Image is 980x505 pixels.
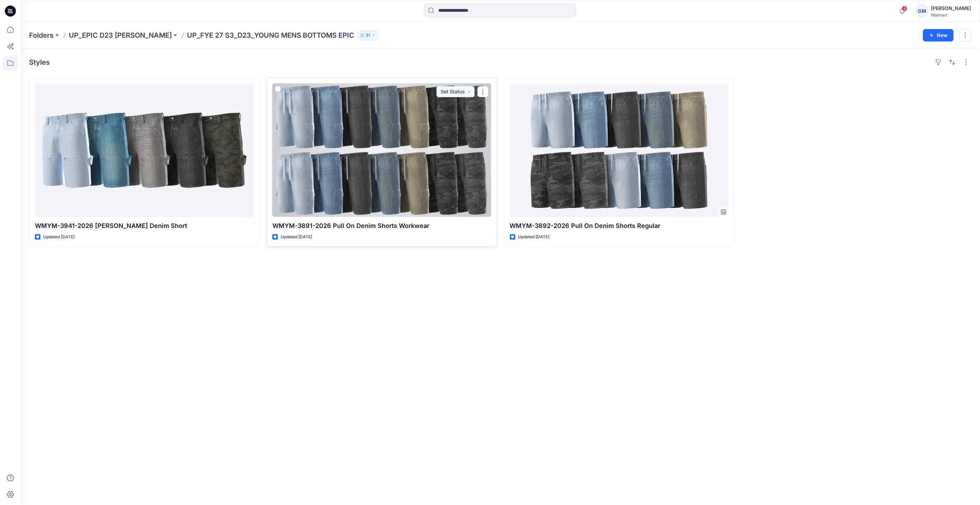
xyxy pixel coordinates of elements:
div: GM [916,5,928,17]
p: UP_FYE 27 S3_D23_YOUNG MENS BOTTOMS EPIC [187,30,354,40]
p: WMYM-3892-2026 Pull On Denim Shorts Regular [510,221,729,231]
p: Updated [DATE] [281,233,312,241]
button: 31 [357,30,379,40]
p: 31 [366,31,370,39]
div: [PERSON_NAME] [931,4,971,12]
p: Updated [DATE] [43,233,75,241]
div: Walmart [931,12,971,18]
a: WMYM-3941-2026 Carpenter Denim Short [35,83,254,217]
button: New [923,29,954,42]
a: Folders [29,30,54,40]
h4: Styles [29,58,50,66]
p: WMYM-3891-2026 Pull On Denim Shorts Workwear [272,221,491,231]
span: 4 [902,6,907,11]
a: WMYM-3891-2026 Pull On Denim Shorts Workwear [272,83,491,217]
p: WMYM-3941-2026 [PERSON_NAME] Denim Short [35,221,254,231]
a: WMYM-3892-2026 Pull On Denim Shorts Regular [510,83,729,217]
a: UP_EPIC D23 [PERSON_NAME] [69,30,172,40]
p: Updated [DATE] [518,233,550,241]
